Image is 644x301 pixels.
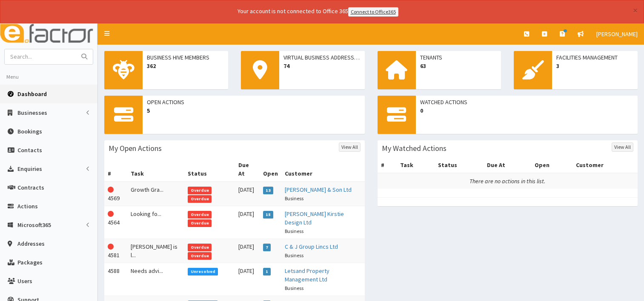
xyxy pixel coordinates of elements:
td: [DATE] [235,182,259,206]
span: Businesses [17,109,47,116]
td: 4588 [104,263,127,295]
span: Overdue [188,195,212,203]
td: 4569 [104,182,127,206]
span: Watched Actions [420,98,634,106]
span: Contracts [17,184,44,191]
span: 3 [556,62,633,70]
h3: My Watched Actions [382,145,447,152]
span: [PERSON_NAME] [596,30,638,38]
button: × [633,6,638,15]
span: 63 [420,62,497,70]
span: Enquiries [17,165,42,173]
span: 74 [283,62,361,70]
small: Business [285,195,303,202]
span: Actions [17,202,38,210]
span: Overdue [188,244,212,251]
th: Customer [281,157,365,182]
span: Packages [17,258,43,266]
span: 13 [263,187,274,194]
th: Task [397,157,435,173]
i: This Action is overdue! [108,244,114,250]
i: This Action is overdue! [108,211,114,217]
a: View All [339,142,361,152]
span: 362 [147,62,224,70]
small: Business [285,252,303,258]
span: 0 [420,106,634,115]
td: [DATE] [235,263,259,295]
a: Connect to Office365 [348,7,398,17]
h3: My Open Actions [109,145,162,152]
input: Search... [5,49,76,64]
td: 4564 [104,206,127,239]
td: Needs advi... [127,263,184,295]
td: [DATE] [235,239,259,263]
th: Customer [572,157,638,173]
span: 15 [263,211,274,219]
small: Business [285,285,303,291]
span: Users [17,277,32,285]
span: Business Hive Members [147,53,224,62]
th: Due At [484,157,531,173]
a: View All [612,142,633,152]
span: Facilities Management [556,53,633,62]
span: Open Actions [147,98,361,106]
span: Addresses [17,240,45,247]
th: Status [435,157,484,173]
a: [PERSON_NAME] [590,23,644,45]
span: Tenants [420,53,497,62]
a: [PERSON_NAME] Kirstie Design Ltd [285,210,344,226]
th: Task [127,157,184,182]
span: Contacts [17,146,42,154]
td: 4581 [104,239,127,263]
span: Microsoft365 [17,221,51,229]
span: Overdue [188,219,212,227]
th: # [104,157,127,182]
a: [PERSON_NAME] & Son Ltd [285,186,352,193]
a: C & J Group Lincs Ltd [285,243,338,250]
div: Your account is not connected to Office 365 [69,7,567,17]
i: There are no actions in this list. [469,177,545,185]
td: [PERSON_NAME] is l... [127,239,184,263]
span: Bookings [17,128,42,135]
span: Overdue [188,187,212,194]
th: Open [531,157,572,173]
span: 1 [263,268,271,275]
span: 5 [147,106,361,115]
span: 7 [263,244,271,251]
span: Overdue [188,252,212,260]
a: Letsand Property Management Ltd [285,267,329,283]
th: Due At [235,157,259,182]
td: Growth Gra... [127,182,184,206]
i: This Action is overdue! [108,187,114,193]
th: # [378,157,397,173]
td: Looking fo... [127,206,184,239]
th: Open [260,157,281,182]
th: Status [184,157,235,182]
td: [DATE] [235,206,259,239]
small: Business [285,228,303,234]
span: Dashboard [17,90,47,98]
span: Virtual Business Addresses [283,53,361,62]
span: Overdue [188,211,212,219]
span: Unresolved [188,268,218,275]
